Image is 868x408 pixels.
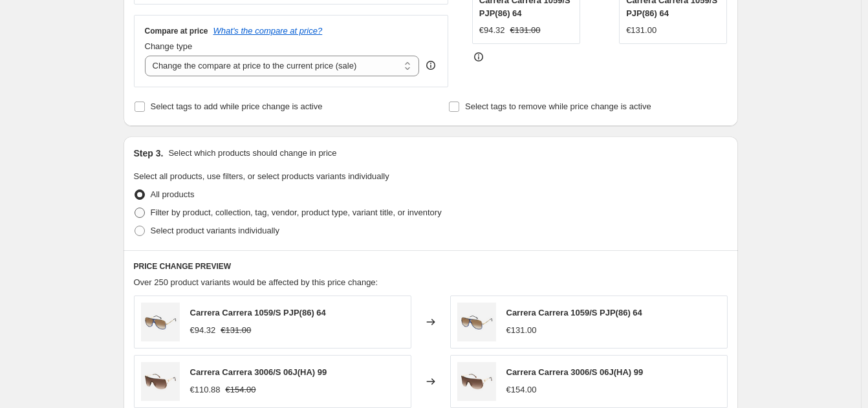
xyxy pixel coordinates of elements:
[479,24,505,37] div: €94.32
[145,41,193,51] span: Change type
[226,383,256,396] strike: €154.00
[145,26,208,36] h3: Compare at price
[134,171,389,181] span: Select all products, use filters, or select products variants individually
[506,308,642,317] span: Carrera Carrera 1059/S PJP(86) 64
[151,189,195,199] span: All products
[190,308,326,317] span: Carrera Carrera 1059/S PJP(86) 64
[510,24,541,37] strike: €131.00
[457,362,496,401] img: 10044_80x.png
[141,303,180,341] img: 10030_80x.png
[506,383,537,396] div: €154.00
[424,59,437,72] div: help
[151,226,279,235] span: Select product variants individually
[506,367,644,377] span: Carrera Carrera 3006/S 06J(HA) 99
[151,208,442,217] span: Filter by product, collection, tag, vendor, product type, variant title, or inventory
[134,277,378,287] span: Over 250 product variants would be affected by this price change:
[465,102,651,111] span: Select tags to remove while price change is active
[221,324,251,337] strike: €131.00
[626,24,656,37] div: €131.00
[457,303,496,341] img: 10030_80x.png
[190,324,216,337] div: €94.32
[213,26,323,36] button: What's the compare at price?
[506,324,537,337] div: €131.00
[190,367,327,377] span: Carrera Carrera 3006/S 06J(HA) 99
[151,102,323,111] span: Select tags to add while price change is active
[134,147,164,160] h2: Step 3.
[168,147,336,160] p: Select which products should change in price
[141,362,180,401] img: 10044_80x.png
[190,383,221,396] div: €110.88
[134,261,728,272] h6: PRICE CHANGE PREVIEW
